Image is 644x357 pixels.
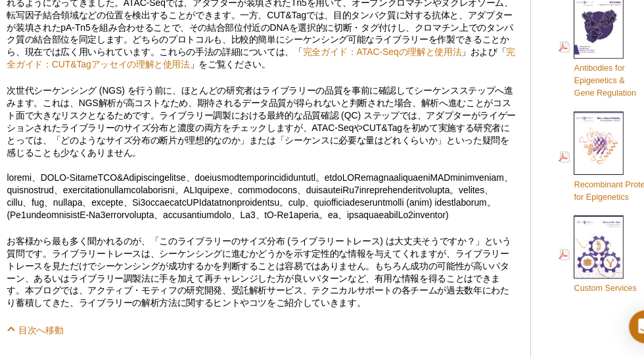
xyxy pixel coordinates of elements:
img: Rec_prots_140604_cover_web_70x200 [547,123,594,183]
a: 目次へ移動 [7,327,60,337]
a: 完全ガイド：ATAC-Seqの理解と使用法 [288,62,440,71]
img: Abs_epi_2015_cover_web_70x200 [547,12,594,73]
span: Recombinant Proteins for Epigenetics [547,188,624,209]
a: Recombinant Proteinsfor Epigenetics [532,122,624,212]
p: 次世代シーケンシング (NGS) を行う前に、ほとんどの研究者はライブラリーの品質を事前に確認してシーケンスステップへ進みます。これは、NGS解析が高コストなため、期待されるデータ品質が得られな... [7,98,492,168]
a: Custom Services [532,221,607,299]
p: loremi、DOLO-SitameTCO&Adipiscingelitse、doeiusmodtemporincididuntutl。etdoLORemagnaaliquaeniMADmini... [7,181,492,228]
img: Custom_Services_cover [547,222,594,282]
p: お客様から最も多く聞かれるのが、「このライブラリーのサイズ分布 (ライブラリートレース) は大丈夫そうですか？」という質問です。ライブラリートレースは、シーケンシングに進むかどうかを示す定性的な... [7,241,492,312]
span: Antibodies for Epigenetics & Gene Regulation [547,77,606,110]
span: Custom Services [547,287,607,296]
div: Open Intercom Messenger [599,312,631,344]
a: 完全ガイド：CUT&Tagアッセイの理解と使用法 [7,62,491,83]
p: ATAC-SeqやCUT&Tagは、クロマチン構造やDNA結合タンパク質を解析するための手法として、近年、多くの研究者に利用されるようになってきました。ATAC-Seqでは、アダプターが装填され... [7,2,492,85]
a: Antibodies forEpigenetics &Gene Regulation [532,11,606,113]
